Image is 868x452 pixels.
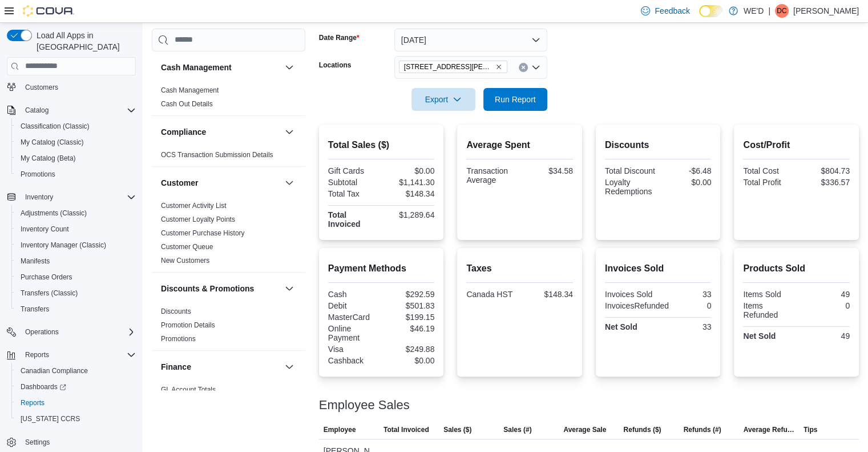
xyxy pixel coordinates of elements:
label: Locations [319,61,352,70]
button: Settings [2,434,140,450]
span: Export [418,88,469,111]
button: Discounts & Promotions [282,282,296,295]
div: Customer [152,199,305,272]
button: Customer [282,176,296,190]
h2: Cost/Profit [743,138,850,152]
a: Transfers (Classic) [16,286,82,300]
div: 33 [660,322,711,331]
h3: Employee Sales [319,398,410,412]
span: Inventory Count [21,225,69,234]
span: Manifests [21,257,50,266]
button: Inventory [21,190,58,204]
span: Cash Management [161,86,219,95]
button: Catalog [2,102,140,118]
button: Export [411,88,475,111]
span: Canadian Compliance [21,366,88,375]
div: Total Discount [605,166,656,175]
span: Adjustments (Classic) [21,209,87,218]
h3: Finance [161,361,191,373]
p: [PERSON_NAME] [793,4,859,18]
span: My Catalog (Classic) [21,138,84,147]
span: Purchase Orders [16,270,136,284]
a: Transfers [16,302,54,316]
div: $199.15 [383,313,434,322]
button: Reports [2,347,140,363]
span: Transfers [21,305,49,314]
button: Transfers [11,301,140,317]
a: Settings [21,435,54,449]
span: My Catalog (Beta) [16,151,136,165]
a: Canadian Compliance [16,364,92,378]
span: Promotions [16,167,136,181]
button: Classification (Classic) [11,118,140,134]
div: $804.73 [799,166,850,175]
div: 49 [799,331,850,341]
h3: Cash Management [161,62,232,73]
button: Transfers (Classic) [11,285,140,301]
a: Cash Management [161,86,219,94]
button: Manifests [11,253,140,269]
a: Promotion Details [161,321,215,329]
div: Gift Cards [328,166,379,175]
div: Visa [328,345,379,354]
div: Transaction Average [466,166,517,185]
div: MasterCard [328,313,379,322]
h2: Invoices Sold [605,262,712,275]
span: Dark Mode [699,17,700,18]
div: 0 [673,301,711,310]
div: $292.59 [383,290,434,299]
span: Manifests [16,254,136,268]
a: Discounts [161,307,191,315]
span: Operations [21,325,136,339]
span: Promotions [21,170,55,179]
strong: Total Invoiced [328,210,361,229]
div: Cashback [328,356,379,365]
a: Dashboards [16,380,71,394]
span: Refunds ($) [623,425,661,434]
div: Total Tax [328,189,379,198]
span: Dashboards [21,382,66,391]
div: Subtotal [328,178,379,187]
h2: Payment Methods [328,262,435,275]
div: Invoices Sold [605,290,656,299]
div: Debit [328,301,379,310]
span: Inventory [21,190,136,204]
button: Reports [21,348,54,362]
a: New Customers [161,257,209,265]
span: DC [777,4,786,18]
span: Feedback [655,5,689,17]
button: Compliance [161,126,280,138]
button: Cash Management [282,61,296,74]
h2: Products Sold [743,262,850,275]
span: Sales (#) [503,425,531,434]
span: Customers [21,80,136,94]
a: Dashboards [11,379,140,395]
a: Purchase Orders [16,270,77,284]
span: Catalog [21,103,136,117]
div: Cash [328,290,379,299]
span: My Catalog (Classic) [16,135,136,149]
span: OCS Transaction Submission Details [161,150,273,159]
span: Operations [25,327,59,337]
h2: Taxes [466,262,573,275]
strong: Net Sold [743,331,776,341]
span: Classification (Classic) [21,122,90,131]
a: Reports [16,396,49,410]
span: Sales ($) [443,425,471,434]
button: Clear input [519,63,528,72]
h3: Compliance [161,126,206,138]
a: My Catalog (Beta) [16,151,80,165]
h2: Total Sales ($) [328,138,435,152]
span: Inventory [25,193,53,202]
span: Inventory Manager (Classic) [21,241,106,250]
span: Reports [21,398,45,407]
a: Customer Loyalty Points [161,215,235,223]
span: Customer Activity List [161,201,227,210]
div: Online Payment [328,324,379,342]
span: Purchase Orders [21,273,72,282]
span: Load All Apps in [GEOGRAPHIC_DATA] [32,30,136,53]
div: InvoicesRefunded [605,301,669,310]
div: Items Sold [743,290,794,299]
span: GL Account Totals [161,385,216,394]
button: Discounts & Promotions [161,283,280,294]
